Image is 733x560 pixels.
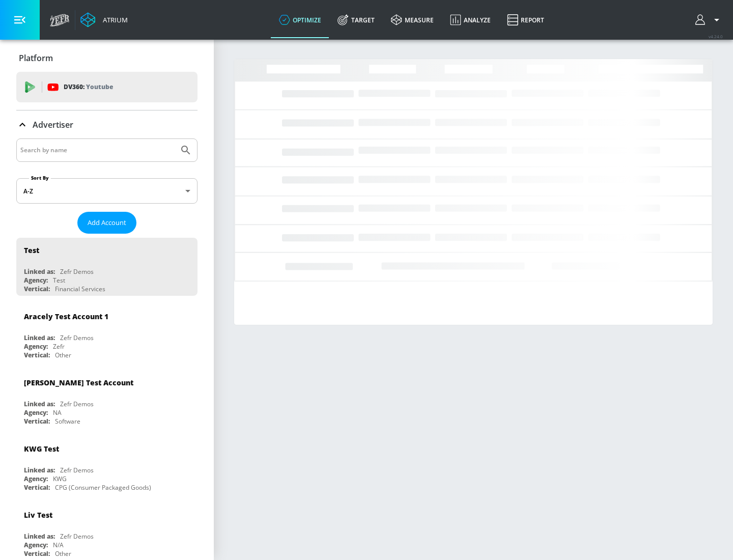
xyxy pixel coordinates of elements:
div: KWG Test [24,444,59,454]
div: TestLinked as:Zefr DemosAgency:TestVertical:Financial Services [16,238,198,296]
label: Sort By [29,175,51,181]
div: [PERSON_NAME] Test AccountLinked as:Zefr DemosAgency:NAVertical:Software [16,370,198,428]
div: Zefr [53,342,65,351]
div: Zefr Demos [60,532,94,541]
div: Platform [16,44,198,72]
div: NA [53,408,62,417]
a: Analyze [442,2,499,38]
div: Zefr Demos [60,333,94,342]
div: CPG (Consumer Packaged Goods) [55,483,151,492]
div: KWG TestLinked as:Zefr DemosAgency:KWGVertical:CPG (Consumer Packaged Goods) [16,436,198,494]
p: Platform [19,52,53,64]
div: Zefr Demos [60,400,94,408]
span: v 4.24.0 [709,34,723,39]
div: Financial Services [55,285,105,293]
a: Target [329,2,383,38]
div: Other [55,549,71,558]
div: DV360: Youtube [16,72,198,102]
div: Test [24,245,39,255]
div: Vertical: [24,549,50,558]
div: Agency: [24,408,48,417]
div: Liv Test [24,510,52,520]
div: Linked as: [24,333,55,342]
div: Agency: [24,474,48,483]
div: N/A [53,541,64,549]
div: Zefr Demos [60,466,94,474]
a: Report [499,2,552,38]
div: Zefr Demos [60,267,94,276]
input: Search by name [20,144,175,157]
div: Advertiser [16,110,198,139]
div: Linked as: [24,532,55,541]
a: Atrium [80,12,128,27]
div: Vertical: [24,483,50,492]
a: optimize [271,2,329,38]
div: Aracely Test Account 1Linked as:Zefr DemosAgency:ZefrVertical:Other [16,304,198,362]
div: Vertical: [24,351,50,359]
div: Linked as: [24,400,55,408]
div: Agency: [24,541,48,549]
div: Other [55,351,71,359]
div: Agency: [24,342,48,351]
div: Software [55,417,80,426]
div: Linked as: [24,466,55,474]
a: measure [383,2,442,38]
div: Vertical: [24,285,50,293]
div: KWG [53,474,67,483]
div: Agency: [24,276,48,285]
p: Advertiser [33,119,73,130]
div: Aracely Test Account 1 [24,312,108,321]
div: Linked as: [24,267,55,276]
button: Add Account [77,212,136,234]
p: DV360: [64,81,113,93]
span: Add Account [88,217,126,229]
div: Atrium [99,15,128,24]
div: [PERSON_NAME] Test Account [24,378,133,387]
div: Test [53,276,65,285]
div: A-Z [16,178,198,204]
p: Youtube [86,81,113,92]
div: Vertical: [24,417,50,426]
